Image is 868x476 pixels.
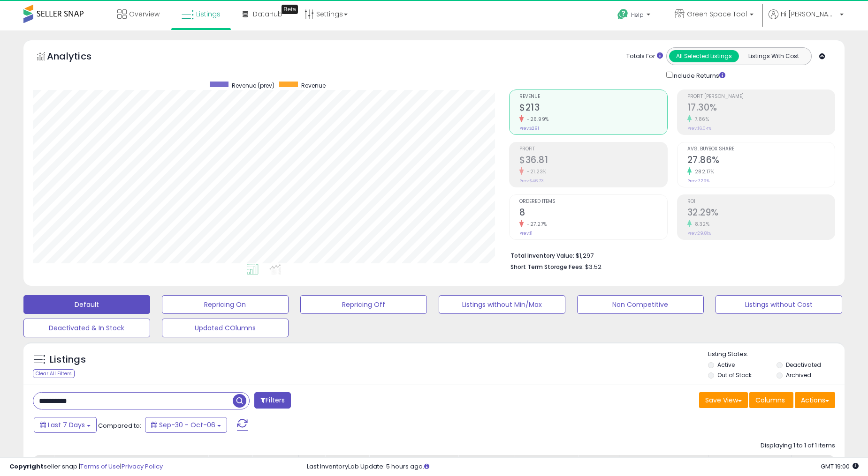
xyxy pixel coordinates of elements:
[129,9,160,19] span: Overview
[162,319,289,337] button: Updated COlumns
[253,9,282,19] span: DataHub
[519,231,533,236] small: Prev: 11
[510,263,584,271] b: Short Term Storage Fees:
[519,207,667,220] h2: 8
[519,147,667,152] span: Profit
[717,361,735,369] label: Active
[524,116,549,123] small: -26.99%
[699,392,748,408] button: Save View
[524,168,547,175] small: -21.23%
[33,369,75,378] div: Clear All Filters
[786,361,821,369] label: Deactivated
[610,1,660,30] a: Help
[9,462,163,471] div: seller snap | |
[687,178,709,184] small: Prev: 7.29%
[717,371,752,379] label: Out of Stock
[781,9,837,19] span: Hi [PERSON_NAME]
[23,319,150,337] button: Deactivated & In Stock
[159,420,215,430] span: Sep-30 - Oct-06
[692,168,715,175] small: 282.17%
[687,9,747,19] span: Green Space Tool
[519,178,544,184] small: Prev: $46.73
[122,462,163,471] a: Privacy Policy
[687,155,835,167] h2: 27.86%
[307,462,859,471] div: Last InventoryLab Update: 5 hours ago.
[23,295,150,314] button: Default
[692,116,709,123] small: 7.86%
[687,199,835,204] span: ROI
[519,155,667,167] h2: $36.81
[659,70,737,80] div: Include Returns
[196,9,221,19] span: Listings
[519,126,539,131] small: Prev: $291
[524,221,547,228] small: -27.27%
[687,94,835,99] span: Profit [PERSON_NAME]
[755,395,785,405] span: Columns
[300,295,427,314] button: Repricing Off
[687,147,835,152] span: Avg. Buybox Share
[687,126,711,131] small: Prev: 16.04%
[50,353,86,366] h5: Listings
[716,295,842,314] button: Listings without Cost
[439,295,565,314] button: Listings without Min/Max
[48,420,85,430] span: Last 7 Days
[687,207,835,220] h2: 32.29%
[9,462,44,471] strong: Copyright
[519,94,667,99] span: Revenue
[669,50,739,62] button: All Selected Listings
[687,102,835,115] h2: 17.30%
[617,8,629,20] i: Get Help
[232,82,274,89] span: Revenue (prev)
[687,231,711,236] small: Prev: 29.81%
[98,421,141,430] span: Compared to:
[34,417,97,433] button: Last 7 Days
[577,295,704,314] button: Non Competitive
[821,462,859,471] span: 2025-10-14 19:00 GMT
[585,262,602,271] span: $3.52
[519,102,667,115] h2: $213
[761,441,835,450] div: Displaying 1 to 1 of 1 items
[510,249,828,260] li: $1,297
[786,371,811,379] label: Archived
[739,50,808,62] button: Listings With Cost
[254,392,291,409] button: Filters
[510,252,574,260] b: Total Inventory Value:
[162,295,289,314] button: Repricing On
[708,350,845,359] p: Listing States:
[692,221,710,228] small: 8.32%
[795,392,835,408] button: Actions
[80,462,120,471] a: Terms of Use
[47,50,110,65] h5: Analytics
[631,11,644,19] span: Help
[626,52,663,61] div: Totals For
[749,392,793,408] button: Columns
[145,417,227,433] button: Sep-30 - Oct-06
[282,5,298,14] div: Tooltip anchor
[519,199,667,204] span: Ordered Items
[301,82,326,89] span: Revenue
[769,9,844,30] a: Hi [PERSON_NAME]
